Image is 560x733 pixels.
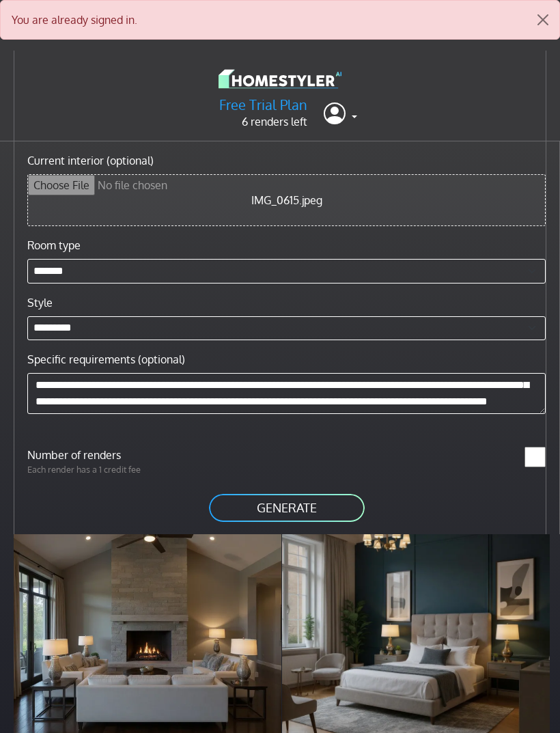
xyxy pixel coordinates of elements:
button: GENERATE [208,493,366,523]
label: Specific requirements (optional) [27,351,185,368]
p: Each render has a 1 credit fee [19,463,287,476]
label: Current interior (optional) [27,152,154,169]
button: Close [527,1,559,39]
h5: Free Trial Plan [219,96,307,113]
img: logo-3de290ba35641baa71223ecac5eacb59cb85b4c7fdf211dc9aaecaaee71ea2f8.svg [219,67,341,91]
label: Number of renders [19,447,287,463]
label: Style [27,294,53,311]
p: 6 renders left [219,113,307,130]
label: Room type [27,237,81,253]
